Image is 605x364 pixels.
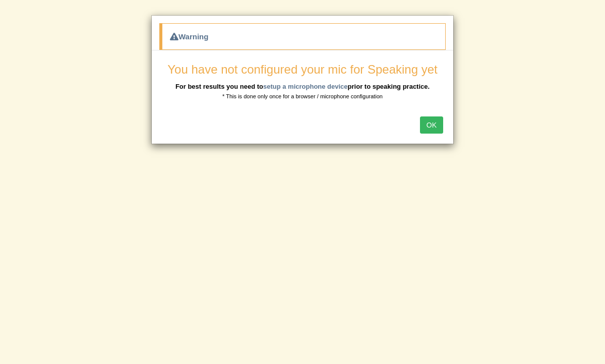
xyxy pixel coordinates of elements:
[222,93,383,99] small: * This is done only once for a browser / microphone configuration
[159,23,446,50] div: Warning
[175,83,430,90] b: For best results you need to prior to speaking practice.
[420,116,443,134] button: OK
[263,83,348,90] a: setup a microphone device
[167,63,437,76] span: You have not configured your mic for Speaking yet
